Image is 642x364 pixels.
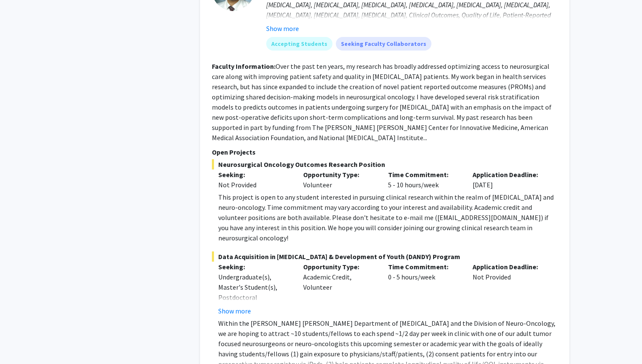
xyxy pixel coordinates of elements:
div: [DATE] [466,169,551,190]
fg-read-more: Over the past ten years, my research has broadly addressed optimizing access to neurosurgical car... [212,62,552,142]
span: Data Acquisition in [MEDICAL_DATA] & Development of Youth (DANDY) Program [212,251,558,262]
div: Undergraduate(s), Master's Student(s), Postdoctoral Researcher(s) / Research Staff, Medical Resid... [218,272,290,343]
button: Show more [266,23,299,34]
iframe: Chat [6,326,36,358]
div: 0 - 5 hours/week [382,262,467,316]
div: Academic Credit, Volunteer [297,262,382,316]
div: Not Provided [466,262,551,316]
mat-chip: Accepting Students [266,37,332,51]
p: Open Projects [212,147,558,157]
div: Volunteer [297,169,382,190]
p: Seeking: [218,169,290,180]
div: 5 - 10 hours/week [382,169,467,190]
p: Application Deadline: [473,169,545,180]
p: Seeking: [218,262,290,272]
span: Neurosurgical Oncology Outcomes Research Position [212,159,558,169]
p: Time Commitment: [388,262,460,272]
div: This project is open to any student interested in pursuing clinical research within the realm of ... [218,192,558,243]
p: Application Deadline: [473,262,545,272]
p: Time Commitment: [388,169,460,180]
b: Faculty Information: [212,62,276,71]
p: Opportunity Type: [303,262,375,272]
p: Opportunity Type: [303,169,375,180]
div: Not Provided [218,180,290,190]
button: Show more [218,306,251,316]
mat-chip: Seeking Faculty Collaborators [336,37,431,51]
